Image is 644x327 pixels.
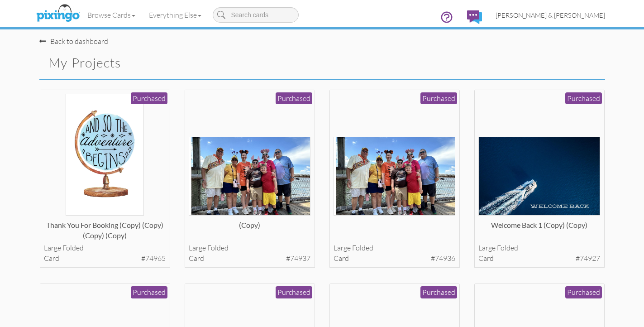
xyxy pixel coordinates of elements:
[131,92,167,105] div: Purchased
[142,4,208,26] a: Everything Else
[48,56,306,70] h2: My Projects
[334,243,351,252] span: large
[478,243,496,252] span: large
[276,286,312,298] div: Purchased
[44,220,166,238] div: Thank you for booking (copy) (copy) (copy) (copy)
[489,4,612,27] a: [PERSON_NAME] & [PERSON_NAME]
[141,253,166,264] span: #74965
[334,253,455,264] div: card
[565,92,602,105] div: Purchased
[276,92,312,105] div: Purchased
[478,137,600,215] img: 135563-1-1757459617524-ef97a068710af799-qa.jpg
[34,2,82,25] img: pixingo logo
[189,243,206,252] span: large
[189,220,310,238] div: (copy)
[213,7,299,23] input: Search cards
[189,137,310,215] img: 135596-1-1757537945052-c92a2faffacb7ba9-qa.jpg
[189,253,310,264] div: card
[81,4,142,26] a: Browse Cards
[565,286,602,298] div: Purchased
[44,243,61,252] span: large
[207,243,229,252] span: folded
[497,243,518,252] span: folded
[334,137,455,215] img: 135595-1-1757537579027-d9d69773056bc019-qa.jpg
[352,243,373,252] span: folded
[496,11,605,19] span: [PERSON_NAME] & [PERSON_NAME]
[131,286,167,298] div: Purchased
[286,253,310,264] span: #74937
[478,253,600,264] div: card
[467,10,482,24] img: comments.svg
[420,286,457,298] div: Purchased
[39,37,108,46] a: Back to dashboard
[62,243,84,252] span: folded
[478,220,600,238] div: welcome back 1 (copy) (copy)
[44,253,166,264] div: card
[431,253,455,264] span: #74936
[576,253,600,264] span: #74927
[420,92,457,105] div: Purchased
[66,94,144,216] img: 135656-1-1757614813861-77fbb43cbe7bf13d-qa.jpg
